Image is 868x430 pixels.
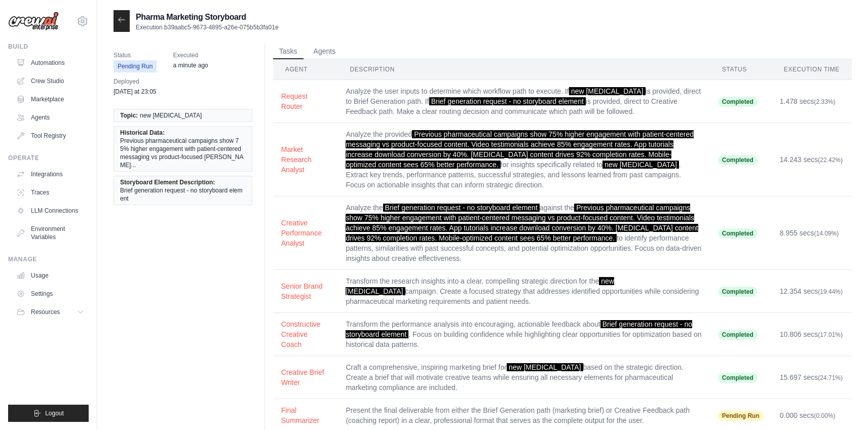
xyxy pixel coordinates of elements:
[8,12,59,31] img: Logo
[337,270,709,313] td: Transform the research insights into a clear, compelling strategic direction for the campaign. Cr...
[337,80,709,123] td: Analyze the user inputs to determine which workflow path to execute. If is provided, direct to Br...
[281,367,330,387] button: Creative Brief Writer
[772,123,852,197] td: 14.243 secs
[281,91,330,111] button: Request Router
[337,356,709,399] td: Craft a comprehensive, inspiring marketing brief for based on the strategic direction. Create a b...
[718,411,764,421] span: Pending Run
[8,255,89,263] div: Manage
[818,288,843,295] span: (19.44%)
[12,166,89,182] a: Integrations
[273,59,338,80] th: Agent
[281,281,330,301] button: Senior Brand Strategist
[136,11,279,23] h2: Pharma Marketing Storyboard
[772,59,852,80] th: Execution Time
[337,197,709,270] td: Analyze the against the to identify performance patterns, similarities with past successful conce...
[281,319,330,349] button: Constructive Creative Coach
[12,184,89,201] a: Traces
[31,308,60,316] span: Resources
[818,157,843,164] span: (22.42%)
[120,137,246,169] span: Previous pharmaceutical campaigns show 75% higher engagement with patient-centered messaging vs p...
[814,98,836,105] span: (2.33%)
[120,186,246,203] span: Brief generation request - no storyboard element
[772,356,852,399] td: 15.697 secs
[12,55,89,71] a: Automations
[12,203,89,219] a: LLM Connections
[12,109,89,126] a: Agents
[346,130,694,169] span: Previous pharmaceutical campaigns show 75% higher engagement with patient-centered messaging vs p...
[346,277,614,295] span: new [MEDICAL_DATA]
[281,218,330,248] button: Creative Performance Analyst
[507,363,583,371] span: new [MEDICAL_DATA]
[114,60,157,72] span: Pending Run
[12,73,89,89] a: Crew Studio
[818,374,843,381] span: (24.71%)
[602,161,679,169] span: new [MEDICAL_DATA]
[337,123,709,197] td: Analyze the provided for insights specifically related to . Extract key trends, performance patte...
[45,409,64,417] span: Logout
[12,221,89,245] a: Environment Variables
[337,313,709,356] td: Transform the performance analysis into encouraging, actionable feedback about . Focus on buildin...
[718,287,758,297] span: Completed
[8,405,89,422] button: Logout
[429,97,586,105] span: Brief generation request - no storyboard element
[814,230,839,237] span: (14.09%)
[772,270,852,313] td: 12.354 secs
[281,405,330,425] button: Final Summarizer
[772,197,852,270] td: 8.955 secs
[772,313,852,356] td: 10.806 secs
[8,43,89,51] div: Build
[772,80,852,123] td: 1.478 secs
[814,412,836,419] span: (0.00%)
[308,44,342,59] button: Agents
[120,178,215,186] span: Storyboard Element Description:
[140,111,202,120] span: new [MEDICAL_DATA]
[718,97,758,107] span: Completed
[383,204,540,212] span: Brief generation request - no storyboard element
[337,59,709,80] th: Description
[718,373,758,383] span: Completed
[136,23,279,31] p: Execution b39aabc5-9673-4895-a26e-075b5b3fa01e
[114,76,157,87] span: Deployed
[12,286,89,302] a: Settings
[120,111,138,120] span: Topic:
[718,155,758,165] span: Completed
[114,50,157,60] span: Status
[710,59,772,80] th: Status
[120,129,165,137] span: Historical Data:
[12,91,89,107] a: Marketplace
[12,304,89,320] button: Resources
[12,267,89,284] a: Usage
[114,88,157,95] time: August 28, 2025 at 23:05 EDT
[718,330,758,340] span: Completed
[281,144,330,175] button: Market Research Analyst
[818,331,843,338] span: (17.01%)
[173,62,208,69] time: August 30, 2025 at 10:26 EDT
[8,154,89,162] div: Operate
[12,128,89,144] a: Tool Registry
[173,50,208,60] span: Executed
[718,228,758,239] span: Completed
[273,44,304,59] button: Tasks
[569,87,646,95] span: new [MEDICAL_DATA]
